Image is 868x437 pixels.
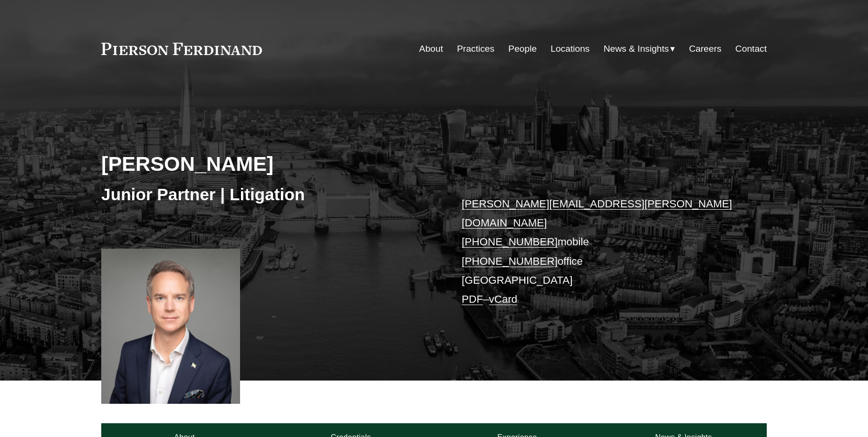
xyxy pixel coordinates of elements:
[462,198,732,229] a: [PERSON_NAME][EMAIL_ADDRESS][PERSON_NAME][DOMAIN_NAME]
[550,40,589,58] a: Locations
[604,41,669,57] span: News & Insights
[489,293,518,305] a: vCard
[735,40,767,58] a: Contact
[689,40,721,58] a: Careers
[462,195,739,309] p: mobile office [GEOGRAPHIC_DATA] –
[419,40,443,58] a: About
[508,40,537,58] a: People
[457,40,494,58] a: Practices
[462,236,558,248] a: [PHONE_NUMBER]
[462,255,558,267] a: [PHONE_NUMBER]
[462,293,483,305] a: PDF
[604,40,675,58] a: folder dropdown
[101,184,434,205] h3: Junior Partner | Litigation
[101,151,434,176] h2: [PERSON_NAME]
